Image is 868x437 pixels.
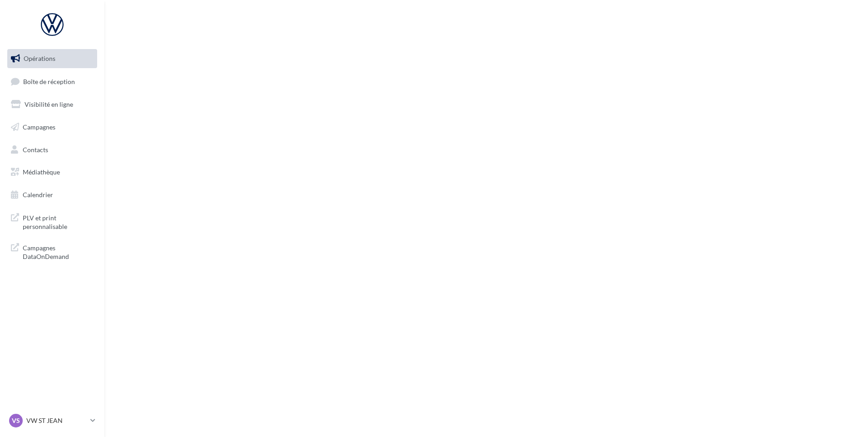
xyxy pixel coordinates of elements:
a: Calendrier [5,185,99,204]
span: Visibilité en ligne [25,100,73,108]
span: Campagnes DataOnDemand [23,242,94,261]
a: VS VW ST JEAN [7,412,97,429]
span: Contacts [23,145,48,153]
a: Boîte de réception [5,72,99,91]
span: Médiathèque [23,168,60,176]
span: VS [12,416,20,425]
span: Calendrier [23,191,53,199]
a: Opérations [5,49,99,68]
a: Contacts [5,140,99,159]
a: PLV et print personnalisable [5,208,99,235]
span: Campagnes [23,123,55,131]
a: Visibilité en ligne [5,95,99,114]
span: Opérations [24,55,55,62]
a: Campagnes DataOnDemand [5,238,99,265]
a: Médiathèque [5,163,99,182]
a: Campagnes [5,118,99,137]
span: PLV et print personnalisable [23,212,94,231]
p: VW ST JEAN [26,416,87,425]
span: Boîte de réception [23,77,75,85]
